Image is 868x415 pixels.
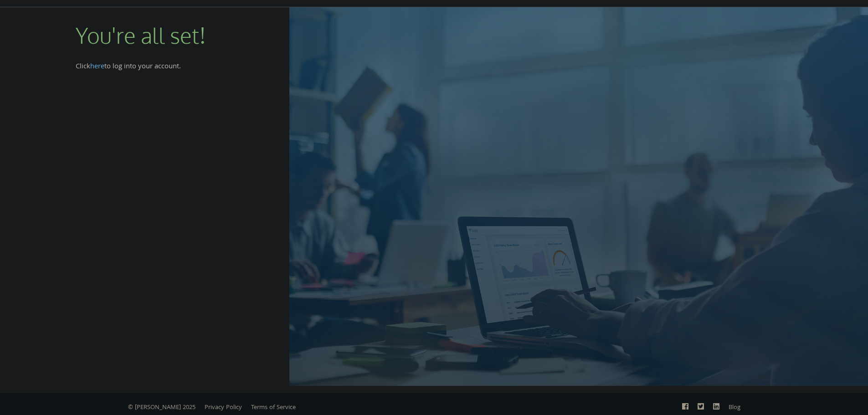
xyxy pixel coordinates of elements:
a: Terms of Service [251,403,296,413]
a: Privacy Policy [205,403,242,413]
span: © [PERSON_NAME] 2025 [128,403,195,413]
a: here [90,61,104,73]
a: Blog [729,403,740,413]
div: Click to log into your account. [76,61,213,73]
